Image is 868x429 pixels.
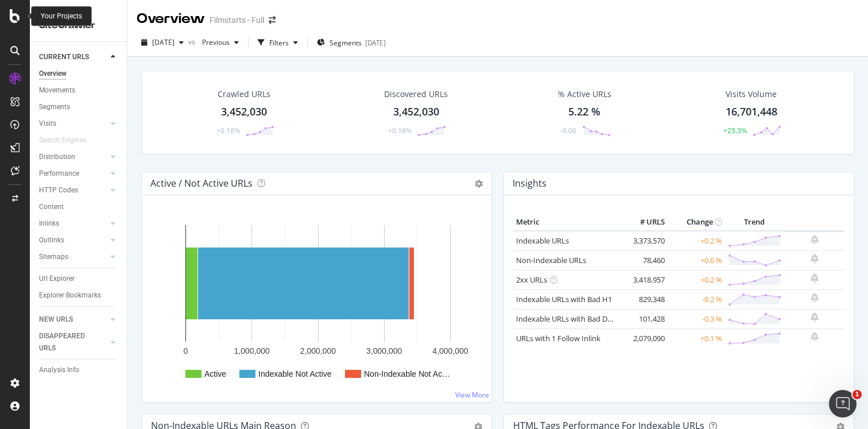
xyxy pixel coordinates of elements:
div: Sitemaps [39,251,68,263]
div: -0.06 [560,126,576,136]
text: 0 [184,346,188,355]
a: HTTP Codes [39,184,107,196]
h4: Active / Not Active URLs [150,176,253,191]
span: Segments [330,38,362,48]
a: Non-Indexable URLs [516,255,586,265]
td: 101,428 [622,309,668,328]
div: Content [39,201,64,213]
text: 4,000,000 [432,346,468,355]
div: Visits [39,118,56,130]
text: Active [204,369,226,378]
div: bell-plus [811,254,819,263]
div: 3,452,030 [393,105,439,119]
a: NEW URLS [39,314,107,326]
div: Segments [39,101,70,113]
div: Inlinks [39,218,59,230]
div: Distribution [39,151,75,163]
td: -0.2 % [668,289,725,309]
a: Explorer Bookmarks [39,289,119,302]
td: 3,418,957 [622,270,668,289]
button: Filters [253,33,303,52]
span: 2025 Oct. 6th [152,37,175,47]
a: Inlinks [39,218,107,230]
div: bell-plus [811,312,819,322]
div: CURRENT URLS [39,51,89,63]
a: Movements [39,84,119,96]
a: Url Explorer [39,273,119,285]
div: HTTP Codes [39,184,78,196]
td: 2,079,090 [622,328,668,348]
a: Visits [39,118,107,130]
a: URLs with 1 Follow Inlink [516,333,600,343]
div: Explorer Bookmarks [39,289,101,302]
div: DISAPPEARED URLS [39,330,97,354]
td: 78,460 [622,250,668,270]
a: Overview [39,68,119,80]
div: Url Explorer [39,273,75,285]
div: Visits Volume [726,88,777,100]
div: +0.18% [216,126,240,136]
button: [DATE] [137,33,188,52]
a: DISAPPEARED URLS [39,330,107,354]
div: Performance [39,168,79,180]
div: bell-plus [811,332,819,341]
a: 2xx URLs [516,275,547,285]
text: 1,000,000 [234,346,270,355]
div: 3,452,030 [221,105,267,119]
button: Previous [197,33,243,52]
div: +25.3% [723,126,747,136]
div: Your Projects [41,11,82,21]
div: Search Engines [39,134,87,146]
text: 3,000,000 [366,346,402,355]
div: 16,701,448 [726,105,777,119]
td: 3,373,570 [622,231,668,251]
div: bell-plus [811,293,819,302]
th: Trend [725,214,784,231]
a: Performance [39,168,107,180]
span: vs [188,37,197,47]
i: Options [475,180,483,188]
div: Movements [39,84,75,96]
iframe: Intercom live chat [829,390,857,418]
td: 829,348 [622,289,668,309]
th: Change [668,214,725,231]
th: # URLS [622,214,668,231]
div: arrow-right-arrow-left [269,16,276,24]
td: +0.6 % [668,250,725,270]
div: [DATE] [365,38,386,48]
a: Outlinks [39,234,107,246]
a: Indexable URLs with Bad Description [516,314,641,324]
a: Indexable URLs with Bad H1 [516,294,612,304]
text: Indexable Not Active [258,369,332,378]
div: % Active URLs [558,88,611,100]
a: Segments [39,101,119,113]
div: Analysis Info [39,364,79,376]
td: +0.2 % [668,231,725,251]
div: +0.18% [388,126,412,136]
a: Analysis Info [39,364,119,376]
text: Non-Indexable Not Ac… [364,369,450,378]
a: Content [39,201,119,213]
div: Outlinks [39,234,64,246]
a: Distribution [39,151,107,163]
th: Metric [513,214,622,231]
div: Crawled URLs [218,88,270,100]
a: Indexable URLs [516,235,569,246]
td: -0.3 % [668,309,725,328]
button: Segments[DATE] [312,33,390,52]
div: NEW URLS [39,314,73,326]
svg: A chart. [151,214,482,393]
div: Discovered URLs [384,88,448,100]
a: CURRENT URLS [39,51,107,63]
div: Overview [39,68,67,80]
td: +0.1 % [668,328,725,348]
td: +0.2 % [668,270,725,289]
span: 1 [852,390,862,399]
div: bell-plus [811,273,819,283]
div: Overview [137,9,205,29]
a: View More [455,390,489,400]
span: Previous [197,37,230,47]
h4: Insights [513,176,547,191]
text: 2,000,000 [300,346,336,355]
